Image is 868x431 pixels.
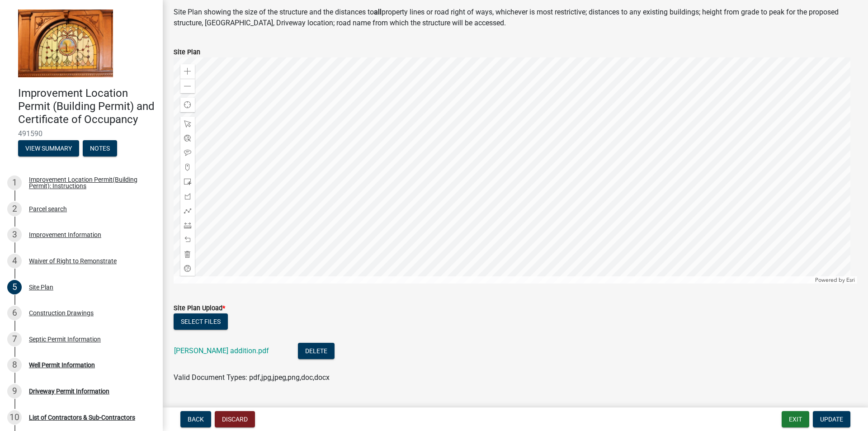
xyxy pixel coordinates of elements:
[188,416,204,423] span: Back
[29,232,101,238] div: Improvement Information
[7,175,22,190] div: 1
[7,254,22,268] div: 4
[7,332,22,346] div: 7
[29,284,53,290] div: Site Plan
[374,8,382,16] strong: all
[180,64,195,79] div: Zoom in
[782,411,809,427] button: Exit
[298,347,335,356] wm-modal-confirm: Delete Document
[174,7,857,28] p: Site Plan showing the size of the structure and the distances to property lines or road right of ...
[813,276,857,284] div: Powered by
[7,384,22,398] div: 9
[174,305,225,312] label: Site Plan Upload
[18,87,156,126] h4: Improvement Location Permit (Building Permit) and Certificate of Occupancy
[298,343,335,359] button: Delete
[174,313,228,330] button: Select files
[7,358,22,372] div: 8
[29,414,135,421] div: List of Contractors & Sub-Contractors
[29,206,67,212] div: Parcel search
[29,388,109,394] div: Driveway Permit Information
[18,140,79,156] button: View Summary
[7,306,22,320] div: 6
[7,280,22,294] div: 5
[18,146,79,153] wm-modal-confirm: Summary
[174,373,330,382] span: Valid Document Types: pdf,jpg,jpeg,png,doc,docx
[18,129,145,138] span: 491590
[174,49,200,56] label: Site Plan
[813,411,850,427] button: Update
[180,98,195,112] div: Find my location
[83,146,117,153] wm-modal-confirm: Notes
[29,258,117,264] div: Waiver of Right to Remonstrate
[7,227,22,242] div: 3
[180,411,211,427] button: Back
[83,140,117,156] button: Notes
[29,362,95,368] div: Well Permit Information
[215,411,255,427] button: Discard
[820,416,843,423] span: Update
[174,346,269,355] a: [PERSON_NAME] addition.pdf
[29,336,101,342] div: Septic Permit Information
[846,277,855,283] a: Esri
[7,410,22,425] div: 10
[7,202,22,216] div: 2
[18,9,113,77] img: Jasper County, Indiana
[29,176,148,189] div: Improvement Location Permit(Building Permit): Instructions
[180,79,195,93] div: Zoom out
[29,310,94,316] div: Construction Drawings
